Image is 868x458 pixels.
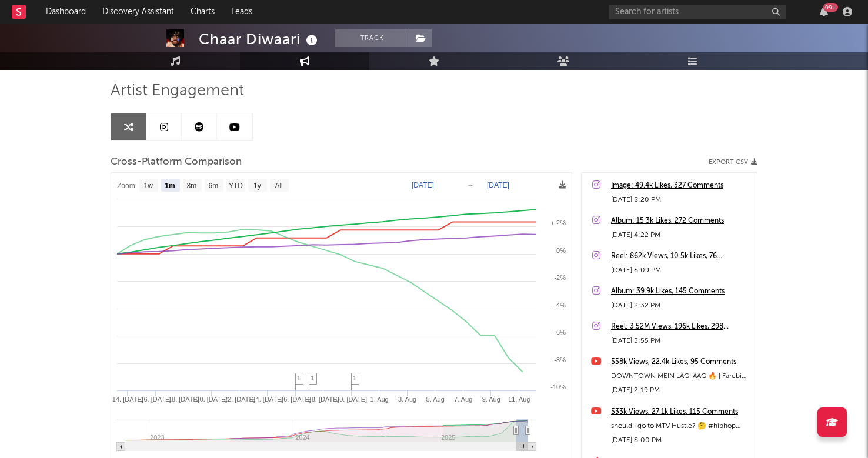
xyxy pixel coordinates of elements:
span: Artist Engagement [111,84,244,98]
text: 30. [DATE] [336,396,367,403]
text: -4% [554,302,566,309]
text: YTD [229,182,243,190]
text: 1. Aug [370,396,389,403]
text: + 2% [551,219,566,226]
div: [DATE] 2:19 PM [611,383,751,397]
a: Reel: 862k Views, 10.5k Likes, 76 Comments [611,249,751,263]
text: 3m [187,182,197,190]
text: 7. Aug [454,396,472,403]
a: 558k Views, 22.4k Likes, 95 Comments [611,355,751,369]
div: [DATE] 8:09 PM [611,263,751,278]
text: 1y [253,182,261,190]
text: 0% [556,247,566,254]
text: -8% [554,356,566,363]
text: 9. Aug [482,396,500,403]
text: 14. [DATE] [112,396,143,403]
div: 99 + [823,3,838,12]
div: [DATE] 2:32 PM [611,299,751,313]
text: -10% [550,383,566,390]
text: 1m [165,182,175,190]
text: -6% [554,329,566,336]
a: Image: 49.4k Likes, 327 Comments [611,179,751,193]
text: 5. Aug [426,396,445,403]
span: 1 [297,375,301,382]
text: 18. [DATE] [168,396,199,403]
a: Album: 39.9k Likes, 145 Comments [611,285,751,299]
div: DOWNTOWN MEIN LAGI AAG 🔥 | Farebi (Live) Out Now On My Channel #music #dhh #singer #live [611,369,751,383]
button: 99+ [820,7,828,16]
a: Album: 15.3k Likes, 272 Comments [611,214,751,228]
text: 26. [DATE] [280,396,311,403]
text: 3. Aug [398,396,416,403]
text: 16. [DATE] [140,396,171,403]
input: Search for artists [609,5,786,19]
text: 11. Aug [508,396,530,403]
span: 1 [353,375,356,382]
text: -2% [554,274,566,281]
div: [DATE] 4:22 PM [611,228,751,242]
a: Reel: 3.52M Views, 196k Likes, 298 Comments [611,320,751,334]
text: 22. [DATE] [224,396,255,403]
div: should I go to MTV Hustle? 🤔 #hiphop #dhh #music #singer [611,419,751,433]
text: 24. [DATE] [252,396,283,403]
a: 533k Views, 27.1k Likes, 115 Comments [611,405,751,419]
div: [DATE] 8:20 PM [611,193,751,207]
text: 20. [DATE] [196,396,227,403]
div: [DATE] 8:00 PM [611,433,751,447]
text: Zoom [117,182,135,190]
text: → [467,181,474,189]
span: Cross-Platform Comparison [111,155,242,169]
button: Track [335,29,409,47]
text: [DATE] [487,181,509,189]
text: [DATE] [412,181,434,189]
text: 1w [144,182,153,190]
span: 1 [311,375,314,382]
button: Export CSV [709,159,757,166]
div: Chaar Diwaari [199,29,321,49]
div: [DATE] 5:55 PM [611,334,751,348]
text: 28. [DATE] [308,396,339,403]
text: 6m [209,182,219,190]
text: All [275,182,282,190]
